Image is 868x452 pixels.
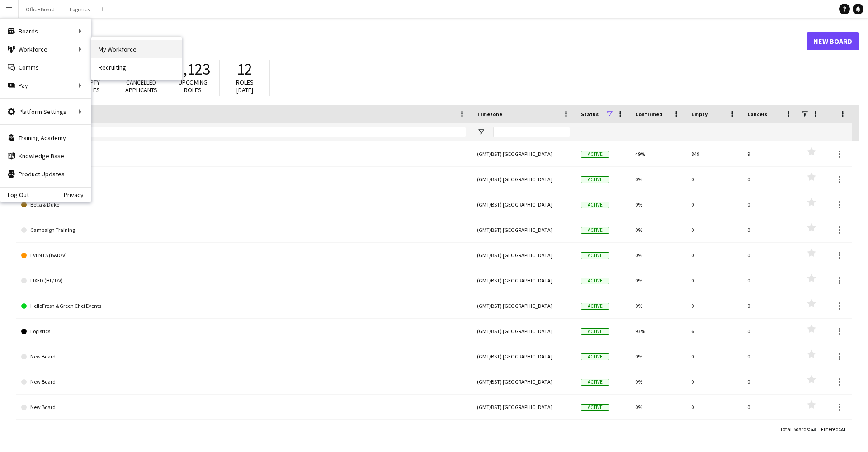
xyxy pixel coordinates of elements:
[686,217,742,242] div: 0
[21,167,466,192] a: Beer52 Events
[581,151,609,158] span: Active
[477,111,502,118] span: Timezone
[686,344,742,369] div: 0
[21,217,466,243] a: Campaign Training
[179,78,208,94] span: Upcoming roles
[472,420,576,445] div: (GMT/BST) [GEOGRAPHIC_DATA]
[581,227,609,234] span: Active
[91,40,182,58] a: My Workforce
[21,369,466,395] a: New Board
[472,293,576,318] div: (GMT/BST) [GEOGRAPHIC_DATA]
[821,426,839,433] span: Filtered
[125,78,157,94] span: Cancelled applicants
[21,395,466,420] a: New Board
[686,192,742,217] div: 0
[686,141,742,166] div: 849
[21,141,466,167] a: ALL Client Job Board
[581,379,609,386] span: Active
[21,293,466,319] a: HelloFresh & Green Chef Events
[686,243,742,268] div: 0
[780,420,816,438] div: :
[38,127,466,137] input: Board name Filter Input
[581,176,609,183] span: Active
[742,344,798,369] div: 0
[821,420,845,438] div: :
[742,319,798,344] div: 0
[21,319,466,344] a: Logistics
[581,111,599,118] span: Status
[630,141,686,166] div: 49%
[472,268,576,293] div: (GMT/BST) [GEOGRAPHIC_DATA]
[64,191,91,198] a: Privacy
[0,147,91,165] a: Knowledge Base
[0,22,91,40] div: Boards
[472,192,576,217] div: (GMT/BST) [GEOGRAPHIC_DATA]
[0,76,91,94] div: Pay
[691,111,708,118] span: Empty
[742,141,798,166] div: 9
[581,353,609,360] span: Active
[780,426,809,433] span: Total Boards
[742,395,798,419] div: 0
[686,395,742,419] div: 0
[0,103,91,121] div: Platform Settings
[630,369,686,394] div: 0%
[630,420,686,445] div: 0%
[21,243,466,268] a: EVENTS (B&D/V)
[472,344,576,369] div: (GMT/BST) [GEOGRAPHIC_DATA]
[472,319,576,344] div: (GMT/BST) [GEOGRAPHIC_DATA]
[21,344,466,369] a: New Board
[236,78,254,94] span: Roles [DATE]
[581,278,609,284] span: Active
[472,217,576,242] div: (GMT/BST) [GEOGRAPHIC_DATA]
[472,395,576,419] div: (GMT/BST) [GEOGRAPHIC_DATA]
[742,243,798,268] div: 0
[21,420,466,445] a: New Board
[472,141,576,166] div: (GMT/BST) [GEOGRAPHIC_DATA]
[742,293,798,318] div: 0
[0,191,29,198] a: Log Out
[472,243,576,268] div: (GMT/BST) [GEOGRAPHIC_DATA]
[747,111,767,118] span: Cancels
[686,319,742,344] div: 6
[630,395,686,419] div: 0%
[686,369,742,394] div: 0
[630,319,686,344] div: 93%
[0,165,91,183] a: Product Updates
[581,202,609,208] span: Active
[16,34,807,48] h1: Boards
[62,0,97,18] button: Logistics
[21,268,466,293] a: FIXED (HF/T/V)
[477,128,485,136] button: Open Filter Menu
[0,58,91,76] a: Comms
[21,192,466,217] a: Bella & Duke
[742,420,798,445] div: 0
[686,293,742,318] div: 0
[472,369,576,394] div: (GMT/BST) [GEOGRAPHIC_DATA]
[810,426,816,433] span: 63
[742,369,798,394] div: 0
[0,129,91,147] a: Training Academy
[630,344,686,369] div: 0%
[493,127,570,137] input: Timezone Filter Input
[840,426,845,433] span: 23
[686,420,742,445] div: 0
[581,303,609,310] span: Active
[0,40,91,58] div: Workforce
[630,268,686,293] div: 0%
[742,167,798,192] div: 0
[630,217,686,242] div: 0%
[175,59,210,79] span: 2,123
[630,293,686,318] div: 0%
[742,217,798,242] div: 0
[630,192,686,217] div: 0%
[581,328,609,335] span: Active
[237,59,252,79] span: 12
[472,167,576,192] div: (GMT/BST) [GEOGRAPHIC_DATA]
[635,111,663,118] span: Confirmed
[91,58,182,76] a: Recruiting
[686,167,742,192] div: 0
[581,252,609,259] span: Active
[630,167,686,192] div: 0%
[686,268,742,293] div: 0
